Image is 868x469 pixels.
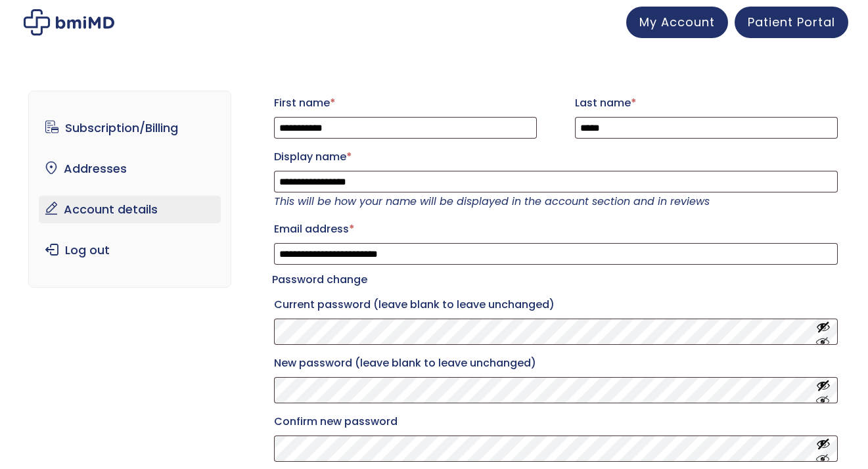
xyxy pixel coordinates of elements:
[274,93,537,114] label: First name
[816,437,831,461] button: Show password
[639,14,715,30] span: My Account
[274,194,710,209] em: This will be how your name will be displayed in the account section and in reviews
[24,9,114,35] img: My account
[274,219,838,240] label: Email address
[735,7,848,38] a: Patient Portal
[274,294,838,315] label: Current password (leave blank to leave unchanged)
[575,93,838,114] label: Last name
[816,320,831,344] button: Show password
[272,271,367,289] legend: Password change
[626,7,728,38] a: My Account
[28,91,231,288] nav: Account pages
[816,378,831,403] button: Show password
[748,14,835,30] span: Patient Portal
[39,196,221,223] a: Account details
[39,114,221,142] a: Subscription/Billing
[274,353,838,374] label: New password (leave blank to leave unchanged)
[39,236,221,264] a: Log out
[274,411,838,432] label: Confirm new password
[274,146,838,167] label: Display name
[39,155,221,183] a: Addresses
